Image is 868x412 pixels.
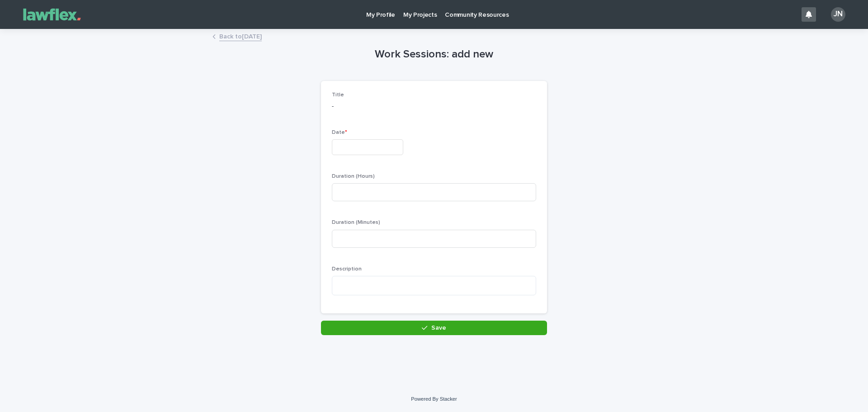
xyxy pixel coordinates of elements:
[321,48,547,61] h1: Work Sessions: add new
[332,220,380,225] span: Duration (Minutes)
[411,396,457,402] a: Powered By Stacker
[219,31,262,41] a: Back to[DATE]
[321,321,547,335] button: Save
[431,325,446,331] span: Save
[332,266,362,272] span: Description
[332,102,536,111] p: -
[332,92,344,98] span: Title
[332,174,375,179] span: Duration (Hours)
[332,130,347,135] span: Date
[831,7,845,22] div: JN
[18,5,86,24] img: Gnvw4qrBSHOAfo8VMhG6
